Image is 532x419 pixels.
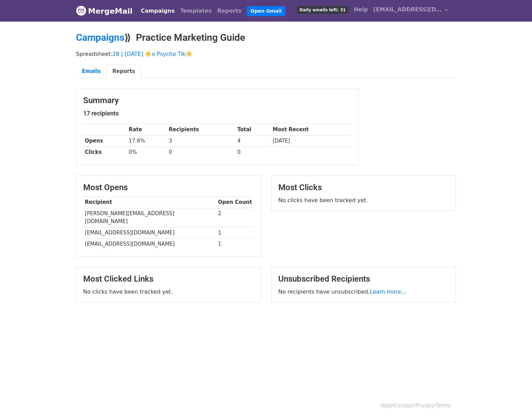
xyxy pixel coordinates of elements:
[370,288,406,295] a: Learn more...
[498,386,532,419] iframe: Chat Widget
[83,110,351,117] h5: 17 recipients
[167,135,236,147] td: 3
[83,238,216,250] td: [EMAIL_ADDRESS][DOMAIN_NAME]
[112,51,192,57] a: 28 | [DATE] ☀️x Psycho Tik☀️
[216,238,254,250] td: 1
[236,135,271,147] td: 4
[138,4,177,18] a: Campaigns
[278,288,449,295] p: No recipients have unsubscribed.
[278,197,449,204] p: No clicks have been tracked yet.
[278,274,449,284] h3: Unsubscribed Recipients
[127,147,167,158] td: 0%
[216,208,254,227] td: 2
[83,96,351,106] h3: Summary
[76,4,132,18] a: MergeMail
[76,5,86,16] img: MergeMail logo
[236,147,271,158] td: 0
[83,227,216,238] td: [EMAIL_ADDRESS][DOMAIN_NAME]
[127,135,167,147] td: 17.6%
[83,183,254,193] h3: Most Opens
[271,135,351,147] td: [DATE]
[381,403,392,409] a: Help
[416,403,434,409] a: Privacy
[247,6,285,16] a: Open Gmail
[216,227,254,238] td: 1
[271,124,351,135] th: Most Recent
[236,124,271,135] th: Total
[167,147,236,158] td: 0
[83,135,127,147] th: Opens
[76,32,456,44] h2: ⟫ Practice Marketing Guide
[373,5,442,14] span: [EMAIL_ADDRESS][DOMAIN_NAME]
[127,124,167,135] th: Rate
[297,6,348,14] span: Daily emails left: 31
[351,3,370,16] a: Help
[76,32,124,43] a: Campaigns
[83,197,216,208] th: Recipient
[167,124,236,135] th: Recipients
[83,208,216,227] td: [PERSON_NAME][EMAIL_ADDRESS][DOMAIN_NAME]
[83,274,254,284] h3: Most Clicked Links
[216,197,254,208] th: Open Count
[76,50,456,58] p: Spreadsheet:
[83,147,127,158] th: Clicks
[76,64,106,78] a: Emails
[294,3,351,16] a: Daily emails left: 31
[83,288,254,295] p: No clicks have been tracked yet.
[436,403,451,409] a: Terms
[177,4,214,18] a: Templates
[370,3,451,19] a: [EMAIL_ADDRESS][DOMAIN_NAME]
[106,64,141,78] a: Reports
[278,183,449,193] h3: Most Clicks
[394,403,414,409] a: Contact
[215,4,244,18] a: Reports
